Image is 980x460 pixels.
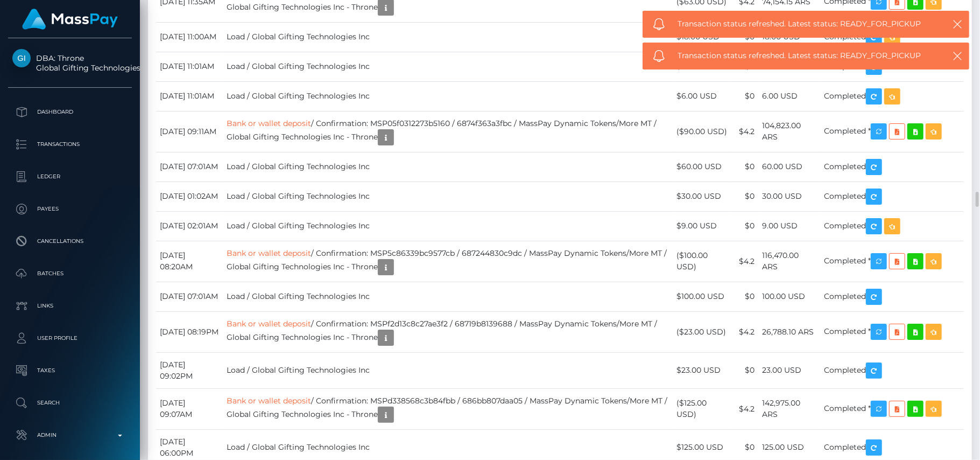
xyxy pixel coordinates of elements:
td: 116,470.00 ARS [758,241,820,282]
a: Bank or wallet deposit [227,248,311,258]
td: [DATE] 09:02PM [156,352,223,388]
a: User Profile [8,325,132,352]
td: Completed * [820,388,964,429]
td: ($100.00 USD) [673,241,731,282]
a: Taxes [8,357,132,384]
a: Admin [8,422,132,449]
a: Bank or wallet deposit [227,119,311,128]
td: ($90.00 USD) [673,111,731,152]
td: 6.00 USD [758,81,820,111]
td: Completed [820,182,964,211]
td: $0 [731,211,758,241]
td: Load / Global Gifting Technologies Inc [223,182,673,211]
td: Load / Global Gifting Technologies Inc [223,81,673,111]
td: 100.00 USD [758,282,820,311]
span: Transaction status refreshed. Latest status: READY_FOR_PICKUP [678,18,928,30]
td: [DATE] 11:01AM [156,81,223,111]
td: $4.2 [731,311,758,352]
p: Admin [12,427,128,443]
td: [DATE] 09:07AM [156,388,223,429]
span: DBA: Throne Global Gifting Technologies Inc [8,53,132,73]
td: [DATE] 09:11AM [156,111,223,152]
td: Completed [820,352,964,388]
p: Search [12,395,128,411]
td: [DATE] 11:01AM [156,52,223,81]
td: [DATE] 01:02AM [156,182,223,211]
a: Payees [8,196,132,222]
td: 9.00 USD [758,211,820,241]
td: Load / Global Gifting Technologies Inc [223,352,673,388]
td: $4.2 [731,241,758,282]
td: Load / Global Gifting Technologies Inc [223,152,673,182]
img: Global Gifting Technologies Inc [12,49,31,67]
td: Load / Global Gifting Technologies Inc [223,22,673,52]
a: Search [8,389,132,416]
p: Ledger [12,169,128,185]
td: Completed * [820,241,964,282]
td: $0 [731,152,758,182]
a: Dashboard [8,99,132,126]
td: [DATE] 08:20AM [156,241,223,282]
td: $9.00 USD [673,211,731,241]
p: User Profile [12,330,128,346]
a: Links [8,292,132,319]
td: / Confirmation: MSPf2d13c8c27ae3f2 / 68719b8139688 / MassPay Dynamic Tokens/More MT / Global Gift... [223,311,673,352]
td: [DATE] 07:01AM [156,152,223,182]
td: Completed [820,81,964,111]
td: [DATE] 02:01AM [156,211,223,241]
td: Load / Global Gifting Technologies Inc [223,211,673,241]
td: $0 [731,282,758,311]
td: Completed [820,282,964,311]
p: Links [12,298,128,314]
p: Transactions [12,136,128,152]
td: 30.00 USD [758,182,820,211]
td: 142,975.00 ARS [758,388,820,429]
p: Dashboard [12,104,128,120]
td: Load / Global Gifting Technologies Inc [223,282,673,311]
td: $0 [731,182,758,211]
a: Cancellations [8,228,132,255]
td: Completed * [820,111,964,152]
td: $60.00 USD [673,152,731,182]
td: $0 [731,352,758,388]
p: Taxes [12,363,128,379]
td: Completed * [820,311,964,352]
td: $23.00 USD [673,352,731,388]
img: MassPay Logo [22,9,118,30]
td: 104,823.00 ARS [758,111,820,152]
p: Batches [12,266,128,282]
td: [DATE] 07:01AM [156,282,223,311]
td: [DATE] 11:00AM [156,22,223,52]
td: ($23.00 USD) [673,311,731,352]
a: Bank or wallet deposit [227,396,311,406]
td: Completed [820,211,964,241]
td: $4.2 [731,388,758,429]
td: $6.00 USD [673,81,731,111]
td: [DATE] 08:19PM [156,311,223,352]
td: / Confirmation: MSP5c86339bc9577cb / 687244830c9dc / MassPay Dynamic Tokens/More MT / Global Gift... [223,241,673,282]
a: Bank or wallet deposit [227,319,311,329]
span: Transaction status refreshed. Latest status: READY_FOR_PICKUP [678,50,928,61]
td: $100.00 USD [673,282,731,311]
td: / Confirmation: MSP05f0312273b5160 / 6874f363a3fbc / MassPay Dynamic Tokens/More MT / Global Gift... [223,111,673,152]
a: Batches [8,260,132,287]
p: Cancellations [12,233,128,249]
td: ($125.00 USD) [673,388,731,429]
td: $0 [731,81,758,111]
td: $4.2 [731,111,758,152]
td: Load / Global Gifting Technologies Inc [223,52,673,81]
td: 60.00 USD [758,152,820,182]
td: / Confirmation: MSPd338568c3b84fbb / 686bb807daa05 / MassPay Dynamic Tokens/More MT / Global Gift... [223,388,673,429]
td: 26,788.10 ARS [758,311,820,352]
td: $30.00 USD [673,182,731,211]
a: Ledger [8,163,132,190]
a: Transactions [8,131,132,158]
td: 23.00 USD [758,352,820,388]
p: Payees [12,201,128,217]
td: Completed [820,152,964,182]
